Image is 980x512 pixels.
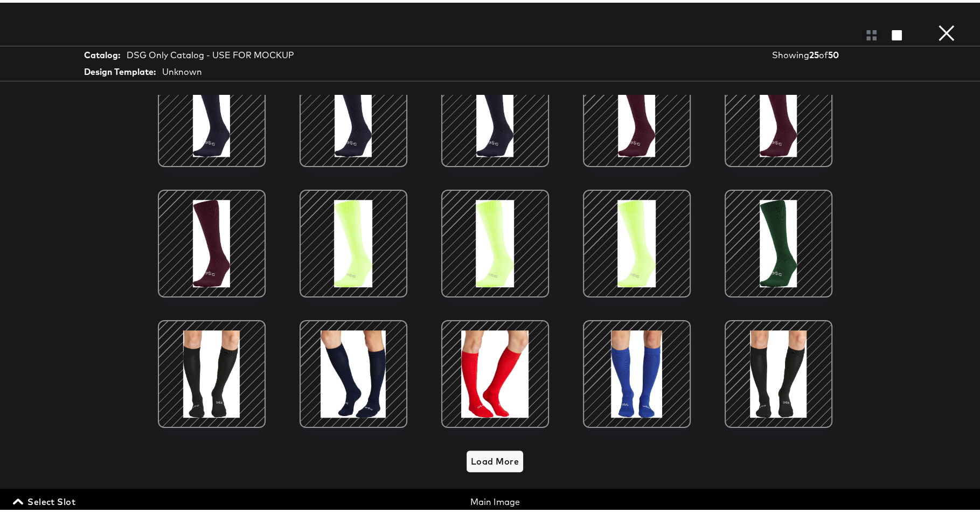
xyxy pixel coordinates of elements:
[162,63,202,75] div: Unknown
[336,493,654,506] div: Main Image
[11,492,80,507] button: Select Slot
[84,46,120,59] strong: Catalog:
[471,451,519,466] span: Load More
[15,492,75,507] span: Select Slot
[772,46,887,59] div: Showing of
[467,448,523,469] button: Load More
[809,47,819,58] strong: 25
[828,47,839,58] strong: 50
[127,46,294,59] div: DSG Only Catalog - USE FOR MOCKUP
[84,63,156,75] strong: Design Template:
